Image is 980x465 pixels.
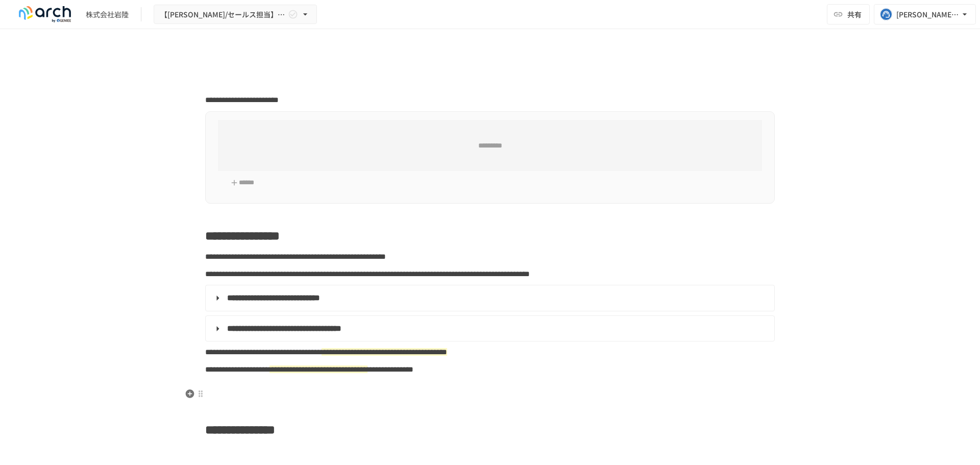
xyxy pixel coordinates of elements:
button: 【[PERSON_NAME]/セールス担当】株式会社岩陸様_初期設定サポート [154,5,317,25]
img: logo-default@2x-9cf2c760.svg [12,6,78,22]
div: [PERSON_NAME][EMAIL_ADDRESS][PERSON_NAME][DOMAIN_NAME] [896,8,960,21]
button: [PERSON_NAME][EMAIL_ADDRESS][PERSON_NAME][DOMAIN_NAME] [874,4,976,25]
div: 株式会社岩陸 [86,9,129,20]
button: 共有 [827,4,870,25]
span: 共有 [847,9,862,20]
span: 【[PERSON_NAME]/セールス担当】株式会社岩陸様_初期設定サポート [160,8,286,21]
